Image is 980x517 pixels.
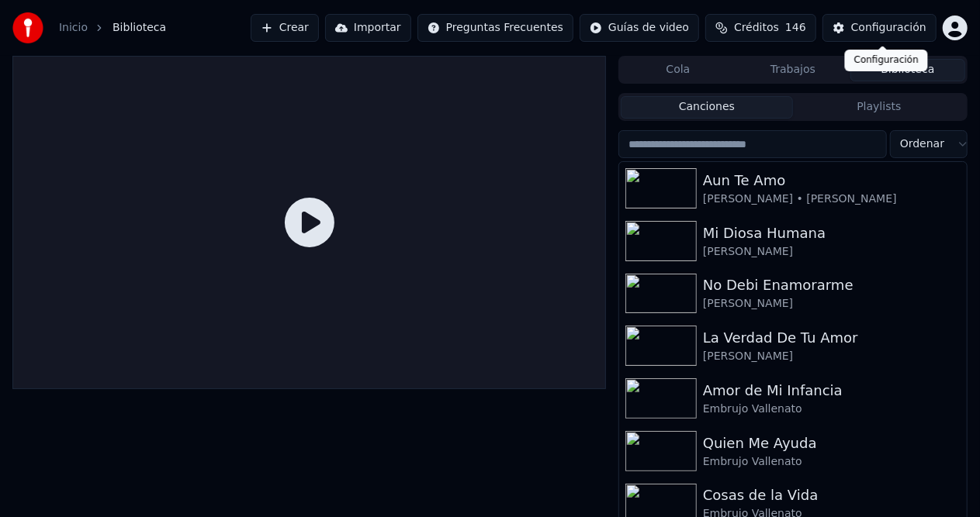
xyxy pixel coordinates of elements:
[251,14,319,42] button: Crear
[621,96,793,119] button: Canciones
[703,349,961,364] div: [PERSON_NAME]
[822,14,937,42] button: Configuración
[580,14,699,42] button: Guías de video
[703,402,961,417] div: Embrujo Vallenato
[621,59,736,81] button: Cola
[900,136,944,152] span: Ordenar
[59,20,166,36] nav: breadcrumb
[845,50,928,71] div: Configuración
[417,14,573,42] button: Preguntas Frecuentes
[785,20,806,36] span: 146
[12,12,43,43] img: youka
[705,14,816,42] button: Créditos146
[793,96,965,119] button: Playlists
[703,222,961,244] div: Mi Diosa Humana
[703,433,961,454] div: Quien Me Ayuda
[703,484,961,506] div: Cosas de la Vida
[703,170,961,191] div: Aun Te Amo
[703,454,961,470] div: Embrujo Vallenato
[703,380,961,402] div: Amor de Mi Infancia
[734,20,779,36] span: Créditos
[703,274,961,296] div: No Debi Enamorarme
[59,20,88,36] a: Inicio
[736,59,850,81] button: Trabajos
[703,191,961,207] div: [PERSON_NAME] • [PERSON_NAME]
[113,20,166,36] span: Biblioteca
[325,14,411,42] button: Importar
[703,327,961,349] div: La Verdad De Tu Amor
[851,20,926,36] div: Configuración
[703,244,961,260] div: [PERSON_NAME]
[703,296,961,312] div: [PERSON_NAME]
